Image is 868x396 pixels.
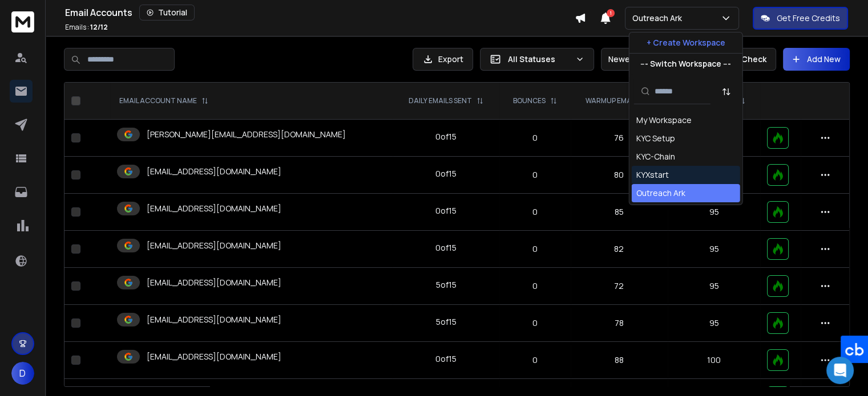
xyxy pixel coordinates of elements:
p: + Create Workspace [647,37,725,48]
div: 0 of 15 [435,242,457,254]
td: 85 [571,194,668,231]
div: KYC Setup [636,133,675,144]
p: 0 [506,354,564,366]
div: KYXstart [636,169,669,181]
p: DAILY EMAILS SENT [409,96,472,105]
p: WARMUP EMAILS [586,96,641,105]
button: D [11,362,34,385]
p: 0 [506,317,564,329]
p: [EMAIL_ADDRESS][DOMAIN_NAME] [147,240,281,251]
td: 95 [668,194,760,231]
div: Open Intercom Messenger [826,357,854,384]
p: 0 [506,243,564,255]
td: 80 [571,157,668,194]
td: 95 [668,268,760,305]
p: [EMAIL_ADDRESS][DOMAIN_NAME] [147,203,281,214]
div: 5 of 15 [436,316,457,328]
p: [EMAIL_ADDRESS][DOMAIN_NAME] [147,277,281,288]
div: 5 of 15 [436,279,457,291]
button: Export [413,48,473,71]
div: My Workspace [636,115,692,126]
p: [EMAIL_ADDRESS][DOMAIN_NAME] [147,314,281,325]
div: Outreach Ark [636,187,685,199]
p: All Statuses [508,54,571,65]
span: 12 / 12 [90,22,108,32]
p: 0 [506,169,564,181]
div: KYC-Chain [636,151,675,162]
td: 82 [571,231,668,268]
td: 88 [571,342,668,379]
td: 95 [668,231,760,268]
td: 76 [571,120,668,157]
button: Tutorial [139,5,195,21]
td: 95 [668,305,760,342]
div: EMAIL ACCOUNT NAME [119,96,208,105]
p: [EMAIL_ADDRESS][DOMAIN_NAME] [147,166,281,177]
p: Get Free Credits [777,13,840,24]
button: Newest [601,48,675,71]
p: 0 [506,132,564,144]
p: 0 [506,206,564,218]
p: [PERSON_NAME][EMAIL_ADDRESS][DOMAIN_NAME] [147,129,346,140]
button: Add New [783,48,850,71]
td: 78 [571,305,668,342]
p: Emails : [65,23,108,32]
div: 0 of 15 [435,205,457,217]
span: 1 [607,9,615,17]
p: BOUNCES [513,96,546,105]
div: 0 of 15 [435,131,457,142]
td: 72 [571,268,668,305]
p: Outreach Ark [632,13,687,24]
button: + Create Workspace [629,32,742,53]
div: 0 of 15 [435,353,457,365]
p: [EMAIL_ADDRESS][DOMAIN_NAME] [147,351,281,362]
button: Sort by Sort A-Z [715,80,738,103]
button: Get Free Credits [753,7,848,30]
td: 100 [668,342,760,379]
div: Email Accounts [65,5,575,21]
p: --- Switch Workspace --- [640,58,731,70]
p: 0 [506,280,564,292]
div: 0 of 15 [435,168,457,179]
